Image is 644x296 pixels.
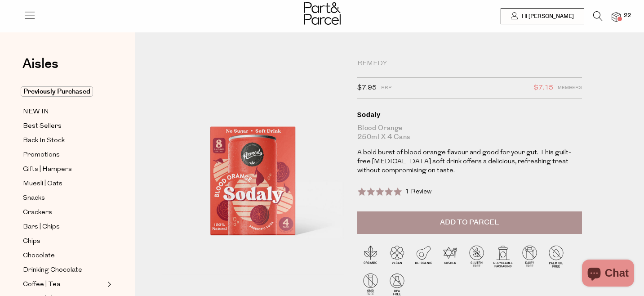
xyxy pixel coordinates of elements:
img: P_P-ICONS-Live_Bec_V11_Organic.svg [357,243,384,269]
a: Hi [PERSON_NAME] [501,8,584,24]
img: P_P-ICONS-Live_Bec_V11_Palm_Oil_Free.svg [543,243,569,269]
a: Muesli | Oats [23,178,105,189]
a: Aisles [22,57,58,80]
a: Chips [23,236,105,247]
span: Best Sellers [23,121,62,132]
div: Sodaly [357,110,582,119]
span: Add to Parcel [440,217,499,228]
img: P_P-ICONS-Live_Bec_V11_Ketogenic.svg [410,243,437,269]
img: P_P-ICONS-Live_Bec_V11_Vegan.svg [384,243,410,269]
a: Best Sellers [23,121,105,132]
span: Muesli | Oats [23,179,62,189]
span: NEW IN [23,107,49,117]
span: Members [558,82,582,94]
img: P_P-ICONS-Live_Bec_V11_Gluten_Free.svg [463,243,490,269]
img: P_P-ICONS-Live_Bec_V11_Kosher.svg [437,243,463,269]
span: Gifts | Hampers [23,164,72,175]
span: Coffee | Tea [23,279,60,290]
img: Sodaly [162,59,344,274]
img: Part&Parcel [304,2,341,25]
span: Drinking Chocolate [23,265,82,276]
a: Back In Stock [23,135,105,146]
a: Coffee | Tea [23,279,105,290]
span: $7.95 [357,82,377,94]
span: Chips [23,236,40,247]
a: Previously Purchased [23,86,105,97]
span: Aisles [22,54,58,74]
span: Snacks [23,193,45,204]
p: A bold burst of blood orange flavour and good for your gut. This guilt-free [MEDICAL_DATA] soft d... [357,148,582,175]
span: Promotions [23,150,60,161]
a: Snacks [23,193,105,204]
a: Promotions [23,149,105,161]
a: Drinking Chocolate [23,265,105,276]
span: Crackers [23,207,52,218]
span: Bars | Chips [23,222,60,233]
span: 1 Review [405,188,431,195]
a: Gifts | Hampers [23,164,105,175]
span: Hi [PERSON_NAME] [520,13,574,20]
div: Remedy [357,59,582,68]
button: Expand/Collapse Coffee | Tea [105,279,111,290]
span: RRP [381,82,391,94]
a: 22 [612,12,621,22]
img: P_P-ICONS-Live_Bec_V11_Dairy_Free.svg [516,243,543,269]
a: Chocolate [23,250,105,261]
span: Chocolate [23,251,55,261]
inbox-online-store-chat: Shopify online store chat [579,260,637,289]
a: Crackers [23,207,105,218]
a: NEW IN [23,106,105,117]
span: 22 [622,12,633,20]
div: Blood orange 250ml x 4 Cans [357,124,582,142]
span: Previously Purchased [21,86,93,97]
button: Add to Parcel [357,211,582,234]
a: Bars | Chips [23,221,105,233]
span: Back In Stock [23,135,65,146]
img: P_P-ICONS-Live_Bec_V11_Recyclable_Packaging.svg [490,243,516,269]
span: $7.15 [534,82,553,94]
